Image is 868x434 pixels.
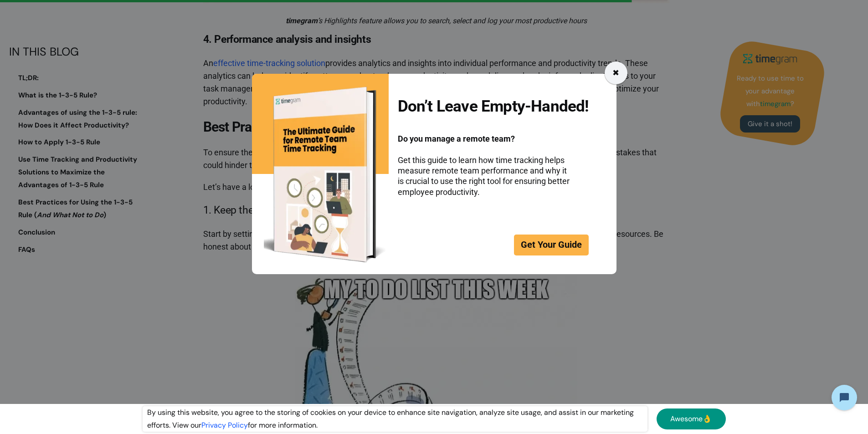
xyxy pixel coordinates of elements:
[398,134,515,143] span: Do you manage a remote team?
[612,66,619,79] div: ✖
[657,408,726,429] a: Awesome👌
[143,406,647,432] div: By using this website, you agree to the storing of cookies on your device to enhance site navigat...
[398,133,571,197] p: Get this guide to learn how time tracking helps measure remote team performance and why it is cru...
[201,420,248,430] a: Privacy Policy
[514,235,589,255] a: Get Your Guide
[398,98,589,115] h2: Don’t Leave Empty-Handed!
